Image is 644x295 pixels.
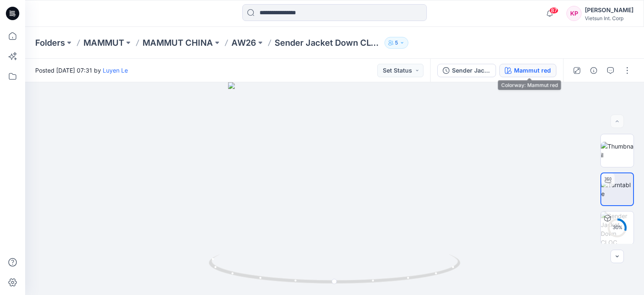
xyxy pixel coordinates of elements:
a: AW26 [231,37,256,49]
a: MAMMUT [83,37,124,49]
img: Turntable [601,180,633,198]
a: MAMMUT CHINA [143,37,213,49]
button: 5 [384,37,408,49]
p: 5 [395,38,398,47]
img: Sender Jacket Down CLOC Womens Mammut red [601,211,634,244]
div: 30 % [607,224,627,231]
img: Thumbnail [601,142,634,159]
span: 87 [549,7,558,14]
div: Mammut red [514,66,551,75]
div: Sender Jacket Down CLOC Womens [452,66,491,75]
button: Details [587,64,600,77]
button: Sender Jacket Down CLOC Womens [437,64,496,77]
div: [PERSON_NAME] [585,5,634,15]
a: Luyen Le [103,67,128,74]
div: KP [566,6,582,21]
div: Vietsun Int. Corp [585,15,634,21]
button: Mammut red [499,64,556,77]
a: Folders [35,37,65,49]
p: Sender Jacket Down CLOC Womens [275,37,381,49]
span: Posted [DATE] 07:31 by [35,66,128,75]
